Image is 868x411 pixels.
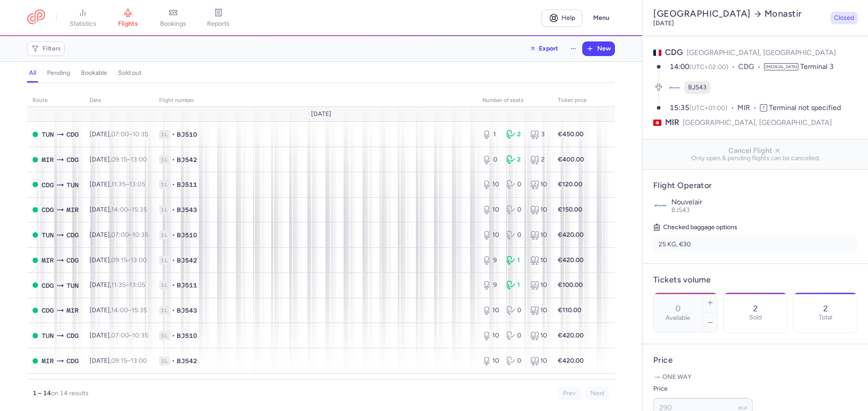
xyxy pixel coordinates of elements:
[47,69,70,77] h4: pending
[819,314,832,321] p: Total
[482,306,499,315] div: 10
[42,281,54,291] span: CDG
[42,45,61,52] span: Filters
[177,356,197,365] span: BJ542
[670,103,689,112] time: 15:35
[151,8,196,28] a: bookings
[111,231,129,239] time: 07:00
[42,129,54,139] span: TUN
[160,20,186,28] span: bookings
[42,331,54,341] span: TUN
[118,20,138,28] span: flights
[737,103,760,113] span: MIR
[172,306,175,315] span: •
[159,231,170,240] span: 1L
[558,180,582,188] strong: €120.00
[159,180,170,189] span: 1L
[764,63,798,70] span: [MEDICAL_DATA]
[81,69,107,77] h4: bookable
[177,256,197,265] span: BJ542
[530,180,547,189] div: 10
[132,130,148,138] time: 10:35
[51,389,89,397] span: on 14 results
[558,387,582,400] button: Prev.
[506,281,523,290] div: 1
[90,231,148,239] span: [DATE],
[70,20,96,28] span: statistics
[506,331,523,340] div: 0
[159,281,170,290] span: 1L
[66,180,79,190] span: TUN
[90,306,147,314] span: [DATE],
[111,180,145,188] span: –
[172,180,175,189] span: •
[159,130,170,139] span: 1L
[111,206,147,213] span: –
[111,306,147,314] span: –
[530,130,547,139] div: 3
[653,198,668,212] img: Nouvelair logo
[482,155,499,164] div: 0
[159,331,170,340] span: 1L
[27,9,45,26] a: CitizenPlane red outlined logo
[800,62,834,71] span: Terminal 3
[66,356,79,366] span: CDG
[159,356,170,365] span: 1L
[131,256,147,264] time: 13:00
[653,383,753,394] label: Price
[111,306,128,314] time: 14:00
[665,117,679,128] span: MIR
[177,155,197,164] span: BJ542
[159,205,170,214] span: 1L
[177,231,197,240] span: BJ510
[650,147,861,155] span: Cancel Flight
[154,94,477,107] th: Flight number
[111,156,127,163] time: 09:15
[524,42,564,56] button: Export
[66,155,79,165] span: CDG
[66,281,79,291] span: TUN
[585,387,609,400] button: Next
[653,19,674,27] time: [DATE]
[670,62,689,71] time: 14:00
[90,332,148,339] span: [DATE],
[111,332,148,339] span: –
[683,117,832,128] span: [GEOGRAPHIC_DATA], [GEOGRAPHIC_DATA]
[132,332,148,339] time: 10:35
[177,130,197,139] span: BJ510
[653,222,858,233] h5: Checked baggage options
[111,281,145,289] span: –
[671,206,690,214] span: BJ543
[530,205,547,214] div: 10
[668,81,681,94] figure: BJ airline logo
[665,314,690,322] label: Available
[42,205,54,215] span: CDG
[111,256,147,264] span: –
[530,281,547,290] div: 10
[42,155,54,165] span: MIR
[66,230,79,240] span: CDG
[196,8,241,28] a: reports
[42,180,54,190] span: CDG
[671,198,858,206] p: Nouvelair
[177,180,197,189] span: BJ511
[823,304,828,313] p: 2
[42,305,54,315] span: CDG
[506,130,523,139] div: 2
[506,256,523,265] div: 1
[542,9,582,27] a: Help
[588,9,615,27] button: Menu
[769,103,841,112] span: Terminal not specified
[111,130,129,138] time: 07:00
[834,14,854,23] span: Closed
[111,332,129,339] time: 07:00
[558,281,583,289] strong: €100.00
[653,180,858,191] h4: Flight Operator
[90,156,147,163] span: [DATE],
[159,256,170,265] span: 1L
[482,331,499,340] div: 10
[653,373,858,382] p: One way
[172,130,175,139] span: •
[111,231,148,239] span: –
[129,281,145,289] time: 13:05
